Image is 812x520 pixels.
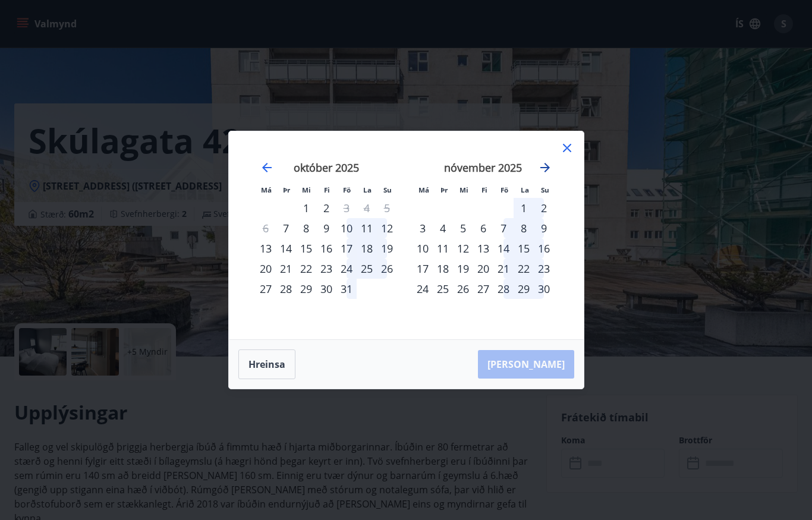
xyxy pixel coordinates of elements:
[413,259,433,279] td: Choose mánudagur, 17. nóvember 2025 as your check-in date. It’s available.
[316,279,336,299] td: Choose fimmtudagur, 30. október 2025 as your check-in date. It’s available.
[440,185,448,194] small: Þr
[302,185,311,194] small: Mi
[294,160,359,175] strong: október 2025
[260,160,274,175] div: Move backward to switch to the previous month.
[357,238,377,259] div: 18
[316,198,336,218] div: 2
[296,238,316,259] td: Choose miðvikudagur, 15. október 2025 as your check-in date. It’s available.
[493,259,514,279] td: Choose föstudagur, 21. nóvember 2025 as your check-in date. It’s available.
[336,259,357,279] td: Choose föstudagur, 24. október 2025 as your check-in date. It’s available.
[473,279,493,299] td: Choose fimmtudagur, 27. nóvember 2025 as your check-in date. It’s available.
[433,259,453,279] td: Choose þriðjudagur, 18. nóvember 2025 as your check-in date. It’s available.
[538,160,552,175] div: Move forward to switch to the next month.
[316,238,336,259] td: Choose fimmtudagur, 16. október 2025 as your check-in date. It’s available.
[473,279,493,299] div: 27
[514,198,534,218] td: Choose laugardagur, 1. nóvember 2025 as your check-in date. It’s available.
[336,218,357,238] div: 10
[514,218,534,238] td: Choose laugardagur, 8. nóvember 2025 as your check-in date. It’s available.
[256,279,276,299] div: 27
[493,259,514,279] div: 21
[453,279,473,299] div: 26
[453,279,473,299] td: Choose miðvikudagur, 26. nóvember 2025 as your check-in date. It’s available.
[433,238,453,259] div: 11
[296,259,316,279] td: Choose miðvikudagur, 22. október 2025 as your check-in date. It’s available.
[413,218,433,238] div: 3
[493,279,514,299] div: 28
[493,218,514,238] td: Choose föstudagur, 7. nóvember 2025 as your check-in date. It’s available.
[377,218,397,238] div: 12
[473,259,493,279] div: 20
[296,218,316,238] td: Choose miðvikudagur, 8. október 2025 as your check-in date. It’s available.
[534,198,554,218] td: Choose sunnudagur, 2. nóvember 2025 as your check-in date. It’s available.
[276,279,296,299] td: Choose þriðjudagur, 28. október 2025 as your check-in date. It’s available.
[433,279,453,299] div: 25
[514,259,534,279] td: Choose laugardagur, 22. nóvember 2025 as your check-in date. It’s available.
[377,238,397,259] div: 19
[534,238,554,259] td: Choose sunnudagur, 16. nóvember 2025 as your check-in date. It’s available.
[377,238,397,259] td: Choose sunnudagur, 19. október 2025 as your check-in date. It’s available.
[276,238,296,259] td: Choose þriðjudagur, 14. október 2025 as your check-in date. It’s available.
[514,259,534,279] div: 22
[336,238,357,259] div: 17
[377,218,397,238] td: Choose sunnudagur, 12. október 2025 as your check-in date. It’s available.
[453,238,473,259] div: 12
[453,259,473,279] div: 19
[283,185,290,194] small: Þr
[514,238,534,259] div: 15
[357,238,377,259] td: Choose laugardagur, 18. október 2025 as your check-in date. It’s available.
[534,218,554,238] td: Choose sunnudagur, 9. nóvember 2025 as your check-in date. It’s available.
[296,279,316,299] td: Choose miðvikudagur, 29. október 2025 as your check-in date. It’s available.
[459,185,468,194] small: Mi
[433,218,453,238] div: 4
[276,218,296,238] td: Choose þriðjudagur, 7. október 2025 as your check-in date. It’s available.
[493,238,514,259] td: Choose föstudagur, 14. nóvember 2025 as your check-in date. It’s available.
[453,238,473,259] td: Choose miðvikudagur, 12. nóvember 2025 as your check-in date. It’s available.
[336,259,357,279] div: 24
[473,218,493,238] td: Choose fimmtudagur, 6. nóvember 2025 as your check-in date. It’s available.
[514,279,534,299] div: 29
[238,349,295,379] button: Hreinsa
[276,218,296,238] div: Aðeins innritun í boði
[473,238,493,259] td: Choose fimmtudagur, 13. nóvember 2025 as your check-in date. It’s available.
[336,198,357,218] div: Aðeins útritun í boði
[383,185,392,194] small: Su
[336,198,357,218] td: Not available. föstudagur, 3. október 2025
[481,185,487,194] small: Fi
[433,218,453,238] td: Choose þriðjudagur, 4. nóvember 2025 as your check-in date. It’s available.
[433,259,453,279] div: 18
[501,185,508,194] small: Fö
[413,259,433,279] div: 17
[363,185,372,194] small: La
[493,218,514,238] div: 7
[377,198,397,218] td: Not available. sunnudagur, 5. október 2025
[357,259,377,279] td: Choose laugardagur, 25. október 2025 as your check-in date. It’s available.
[534,238,554,259] div: 16
[276,259,296,279] td: Choose þriðjudagur, 21. október 2025 as your check-in date. It’s available.
[336,218,357,238] td: Choose föstudagur, 10. október 2025 as your check-in date. It’s available.
[413,238,433,259] div: 10
[296,218,316,238] div: 8
[534,279,554,299] div: 30
[316,238,336,259] div: 16
[493,279,514,299] td: Choose föstudagur, 28. nóvember 2025 as your check-in date. It’s available.
[493,238,514,259] div: 14
[453,259,473,279] td: Choose miðvikudagur, 19. nóvember 2025 as your check-in date. It’s available.
[256,259,276,279] td: Choose mánudagur, 20. október 2025 as your check-in date. It’s available.
[324,185,330,194] small: Fi
[256,218,276,238] td: Not available. mánudagur, 6. október 2025
[453,218,473,238] td: Choose miðvikudagur, 5. nóvember 2025 as your check-in date. It’s available.
[418,185,429,194] small: Má
[357,218,377,238] td: Choose laugardagur, 11. október 2025 as your check-in date. It’s available.
[276,259,296,279] div: 21
[413,238,433,259] td: Choose mánudagur, 10. nóvember 2025 as your check-in date. It’s available.
[413,279,433,299] div: 24
[296,279,316,299] div: 29
[256,238,276,259] div: 13
[276,238,296,259] div: 14
[316,279,336,299] div: 30
[256,259,276,279] div: 20
[357,198,377,218] td: Not available. laugardagur, 4. október 2025
[453,218,473,238] div: 5
[296,238,316,259] div: 15
[534,218,554,238] div: 9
